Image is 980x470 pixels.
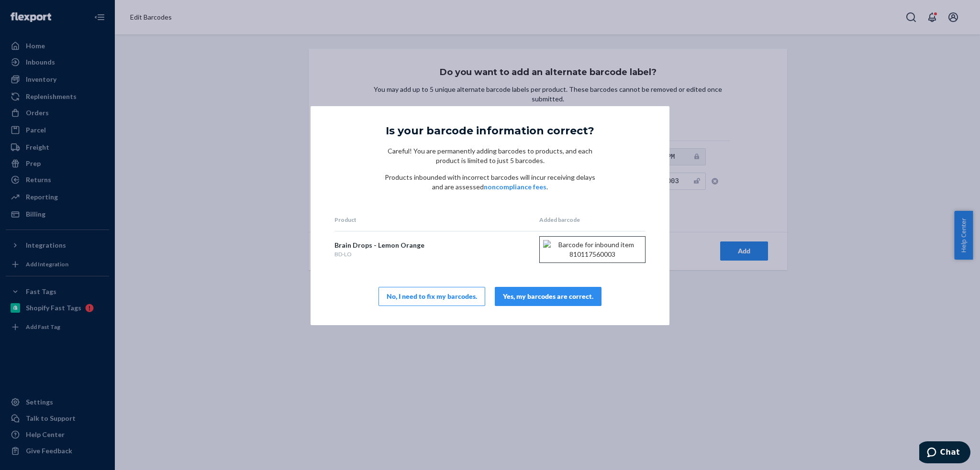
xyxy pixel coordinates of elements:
[503,292,593,301] div: Yes, my barcodes are correct.
[379,287,485,306] button: No, I need to fix my barcodes.
[919,441,970,465] iframe: Opens a widget where you can chat to one of our agents
[543,240,642,259] img: Barcode for inbound item 810117560003
[334,240,532,250] div: Brain Drops - Lemon Orange
[387,292,477,301] div: No, I need to fix my barcodes.
[386,125,594,137] h5: Is your barcode information correct?
[380,146,600,165] p: Careful! You are permanently adding barcodes to products, and each product is limited to just 5 b...
[334,250,532,258] div: BD-LO
[495,287,601,306] button: Yes, my barcodes are correct.
[380,173,600,192] p: Products inbounded with incorrect barcodes will incur receiving delays and are assessed .
[484,182,546,192] button: noncompliance fees
[539,216,646,224] th: Added barcode
[334,216,532,224] th: Product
